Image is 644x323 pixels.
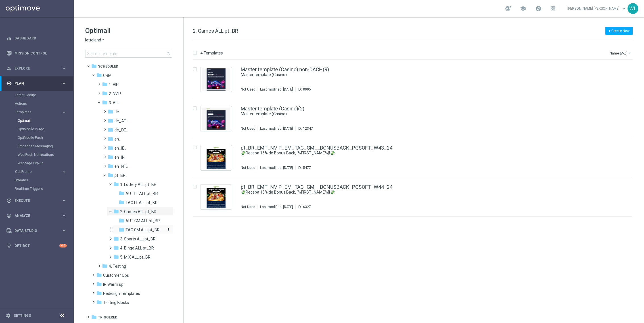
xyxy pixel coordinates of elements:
span: de_DE.. [114,127,128,133]
i: folder [119,218,124,223]
a: Web Push Notifications [18,152,59,157]
a: Actions [15,101,59,106]
button: equalizer Dashboard [6,36,67,41]
button: + Create New [605,27,633,35]
span: TAC GM ALL pt_BR [126,227,160,232]
i: play_circle_outline [7,198,12,203]
button: lottoland arrow_drop_down [85,37,106,43]
i: folder [119,190,124,196]
i: folder [113,209,119,214]
a: Webpage Pop-up [18,161,59,165]
div: Master template (Casino) [241,72,608,77]
a: Mission Control [14,46,67,61]
div: Not Used [241,165,255,170]
button: person_search Explore keyboard_arrow_right [6,66,67,71]
i: folder [96,72,102,78]
div: Optimail [18,116,73,125]
a: pt_BR_EMT_NVIP_EM_TAC_GM__BONUSBACK_PGSOFT_W43_24 [241,145,392,150]
i: folder [96,299,102,305]
div: Master template (Casino) [241,111,608,117]
i: folder [96,290,102,296]
span: 1. VIP [109,82,119,87]
span: en_IE.. [114,146,126,151]
span: Redesign Templates [103,291,140,296]
div: Last modified: [DATE] [258,205,295,209]
span: en.. [114,137,121,142]
div: WL [628,3,638,14]
i: arrow_drop_down [101,37,106,43]
a: [PERSON_NAME] [PERSON_NAME]keyboard_arrow_down [567,4,628,13]
div: ID: [295,165,311,170]
div: Press SPACE to select this row. [187,177,643,217]
div: OptiPromo [15,170,61,173]
div: +10 [59,244,67,248]
span: 2. Games ALL pt_BR [193,28,238,34]
span: IP Warm up [103,282,124,287]
div: Embedded Messaging [18,142,73,150]
i: keyboard_arrow_right [61,66,67,71]
div: Templates [15,110,61,114]
span: Data Studio [14,229,61,232]
button: more_vert [165,227,171,232]
a: pt_BR_EMT_NVIP_EM_TAC_GM__BONUSBACK_PGSOFT_W44_24 [241,184,392,190]
div: 💸Receba 15% de Bonus Back, [%FIRST_NAME%]!💸 [241,190,608,195]
span: school [520,5,526,12]
i: keyboard_arrow_right [61,169,67,175]
i: folder [108,163,113,169]
div: Last modified: [DATE] [258,165,295,170]
span: Execute [14,199,61,202]
span: 2. NVIP [109,91,121,96]
p: 4 Templates [200,51,223,56]
div: Plan [7,81,61,86]
div: OptiMobile Push [18,133,73,142]
img: 12347.jpeg [202,108,230,130]
button: play_circle_outline Execute keyboard_arrow_right [6,198,67,203]
span: 2. Games ALL pt_BR [120,209,156,214]
div: 6327 [303,205,311,209]
i: folder [113,245,119,251]
div: Press SPACE to select this row. [187,138,643,177]
div: Press SPACE to select this row. [187,99,643,138]
span: keyboard_arrow_down [621,5,627,12]
i: folder [108,136,113,142]
i: keyboard_arrow_right [61,228,67,233]
span: en_NT.. [114,164,128,169]
div: Not Used [241,87,255,92]
a: Settings [14,314,31,317]
i: gps_fixed [7,81,12,86]
a: OptiMobile In-App [18,127,59,131]
div: Streams [15,176,73,184]
h1: Optimail [85,26,172,35]
i: folder [96,272,102,278]
span: pt_BR.. [114,173,127,178]
div: gps_fixed Plan keyboard_arrow_right [6,81,67,86]
div: Mission Control [6,51,67,56]
i: folder [108,145,113,151]
span: CRM [103,73,112,78]
button: Data Studio keyboard_arrow_right [6,228,67,233]
i: folder [113,254,119,260]
i: keyboard_arrow_right [61,198,67,203]
i: folder [102,81,108,87]
div: Realtime Triggers [15,184,73,193]
span: lottoland [85,37,101,43]
button: track_changes Analyze keyboard_arrow_right [6,213,67,218]
span: Templates [15,110,56,114]
span: OptiPromo [15,170,56,173]
span: Testing Blocks [103,300,129,305]
span: 4. Testing [109,264,126,269]
div: lightbulb Optibot +10 [6,244,67,248]
div: 12347 [303,126,313,131]
div: Execute [7,198,61,203]
button: Name (A-Z)arrow_drop_down [609,50,633,56]
span: search [166,51,171,56]
input: Search Template [85,50,172,58]
i: folder [119,200,124,205]
i: equalizer [7,36,12,41]
i: folder [108,109,113,114]
i: folder [91,63,97,69]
